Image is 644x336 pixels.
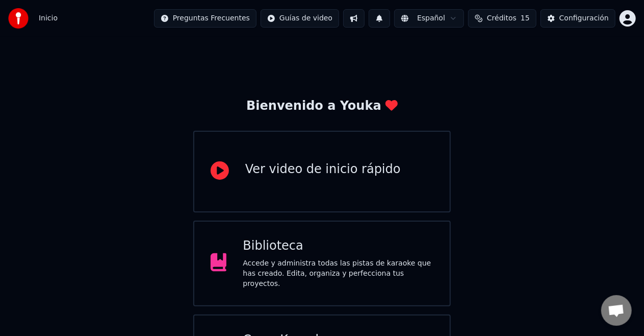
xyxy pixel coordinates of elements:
[559,13,609,23] div: Configuración
[8,8,29,29] img: youka
[468,9,536,28] button: Créditos15
[39,13,58,23] nav: breadcrumb
[261,9,339,28] button: Guías de video
[243,238,433,254] div: Biblioteca
[39,13,58,23] span: Inicio
[540,9,615,28] button: Configuración
[601,295,632,326] div: Chat abierto
[521,13,530,23] span: 15
[246,98,398,114] div: Bienvenido a Youka
[245,161,401,178] div: Ver video de inicio rápido
[154,9,256,28] button: Preguntas Frecuentes
[243,258,433,289] div: Accede y administra todas las pistas de karaoke que has creado. Edita, organiza y perfecciona tus...
[487,13,517,23] span: Créditos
